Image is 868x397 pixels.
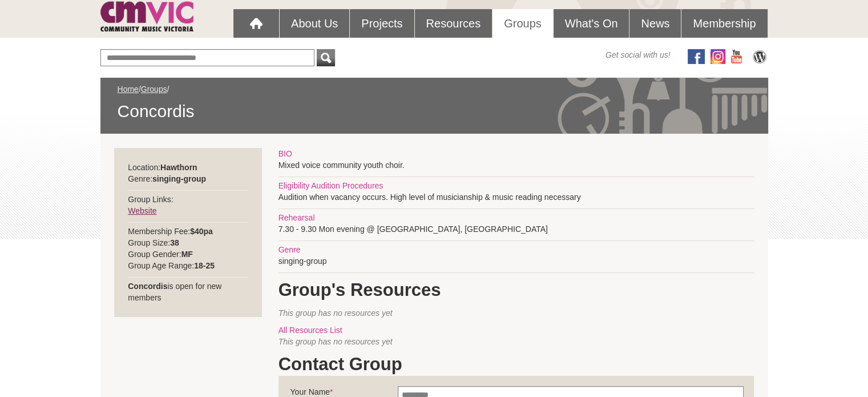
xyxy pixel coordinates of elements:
[152,174,206,183] strong: singing-group
[278,212,754,223] div: Rehearsal
[278,324,754,336] div: All Resources List
[278,244,754,255] div: Genre
[681,9,767,38] a: Membership
[278,279,754,302] h1: Group's Resources
[118,83,751,122] div: / /
[160,163,197,172] strong: Hawthorn
[128,206,156,215] a: Website
[170,238,179,247] strong: 38
[350,9,414,38] a: Projects
[118,101,751,122] span: Concordis
[554,9,629,38] a: What's On
[280,9,349,38] a: About Us
[415,9,492,38] a: Resources
[492,9,553,38] a: Groups
[114,148,262,317] div: Location: Genre: Group Links: Membership Fee: Group Size: Group Gender: Group Age Range: is open ...
[605,49,671,61] span: Get social with us!
[190,227,213,236] strong: $40pa
[629,9,681,38] a: News
[278,308,393,318] span: This group has no resources yet
[278,148,754,159] div: BIO
[710,49,725,64] img: icon-instagram.png
[278,353,754,376] h1: Contact Group
[278,337,393,346] span: This group has no resources yet
[128,282,167,291] strong: Concordis
[118,85,139,94] a: Home
[141,85,167,94] a: Groups
[278,180,754,191] div: Eligibility Audition Procedures
[181,250,193,259] strong: MF
[751,49,768,64] img: CMVic Blog
[194,261,215,270] strong: 18-25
